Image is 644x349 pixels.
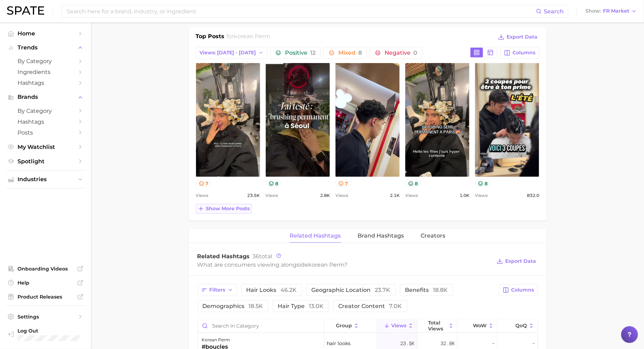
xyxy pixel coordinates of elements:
span: total [253,253,272,260]
span: hair looks [327,340,351,348]
button: 8 [405,180,421,187]
span: 12 [310,49,316,56]
a: Onboarding Videos [6,264,86,274]
button: 8 [266,180,282,187]
span: Filters [210,287,225,293]
span: Views [196,191,209,200]
span: 832.0 [527,191,539,200]
a: by Category [6,56,86,67]
button: Filters [197,284,237,296]
span: Positive [285,50,316,56]
button: 7 [335,180,351,187]
span: Creators [421,233,446,239]
span: Spotlight [18,158,74,165]
span: benefits [405,287,448,293]
span: 23.5k [401,340,415,348]
span: Negative [385,50,417,56]
h2: for [226,32,270,43]
span: 8 [358,49,362,56]
span: Views [335,191,348,200]
span: Brand Hashtags [358,233,404,239]
h1: Top Posts [196,32,225,43]
span: Help [18,280,74,286]
span: Show more posts [206,206,250,212]
button: Views [377,320,417,333]
button: Industries [6,174,86,185]
a: Log out. Currently logged in with e-mail mathilde@spate.nyc. [6,326,86,344]
span: by Category [18,108,74,114]
span: Related Hashtags [290,233,341,239]
a: Posts [6,127,86,138]
span: demographics [203,303,263,309]
span: geographic location [312,287,391,293]
span: QoQ [515,323,527,329]
span: 2.8k [320,191,330,200]
button: Total Views [418,320,457,333]
span: Brands [18,94,74,100]
button: ShowFR Market [584,7,639,16]
a: Spotlight [6,156,86,167]
span: 18.5k [249,303,263,309]
button: Views: [DATE] - [DATE] [196,47,268,59]
span: 32.8k [441,340,455,348]
span: Mixed [338,50,362,56]
span: Home [18,30,74,37]
span: 13.0k [309,303,324,309]
span: Trends [18,45,74,51]
span: hair looks [246,287,297,293]
a: Hashtags [6,77,86,88]
span: Export Data [506,258,536,264]
div: korean perm [202,336,230,344]
span: - [492,340,495,348]
button: Brands [6,92,86,102]
a: Ingredients [6,67,86,77]
span: 7.0k [389,303,402,309]
span: Onboarding Videos [18,266,74,272]
span: korean perm [234,33,270,40]
span: Total Views [428,320,447,331]
div: What are consumers viewing alongside ? [197,260,492,269]
span: 23.5k [248,191,260,200]
span: 46.2k [281,287,297,293]
button: 8 [475,180,491,187]
button: 7 [196,180,212,187]
span: Settings [18,314,74,320]
span: Views: [DATE] - [DATE] [200,50,256,56]
button: Export Data [495,256,538,266]
button: Export Data [496,32,539,42]
span: Hashtags [18,118,74,125]
span: Related Hashtags [197,253,250,260]
a: Settings [6,312,86,322]
span: Ingredients [18,69,74,75]
span: Columns [513,50,536,56]
a: Hashtags [6,116,86,127]
span: Posts [18,129,74,136]
span: creator content [339,303,402,309]
button: Show more posts [196,204,252,214]
button: QoQ [497,320,537,333]
span: korean perm [309,261,345,268]
a: Home [6,28,86,39]
span: 18.8k [433,287,448,293]
span: Columns [511,287,534,293]
span: 0 [413,49,417,56]
span: 1.0k [460,191,469,200]
a: Product Releases [6,292,86,302]
span: Hashtags [18,80,74,86]
span: Export Data [507,34,538,40]
span: Log Out [18,328,80,334]
input: Search in category [198,320,324,333]
span: Views [405,191,418,200]
a: Help [6,278,86,288]
span: - [532,340,535,348]
span: Industries [18,176,74,183]
span: 36 [253,253,259,260]
span: WoW [473,323,487,329]
span: group [336,323,352,329]
span: Product Releases [18,294,74,300]
img: SPATE [7,6,44,15]
span: Views [391,323,406,329]
span: 23.7k [375,287,391,293]
span: Search [544,8,564,15]
span: hair type [278,303,324,309]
